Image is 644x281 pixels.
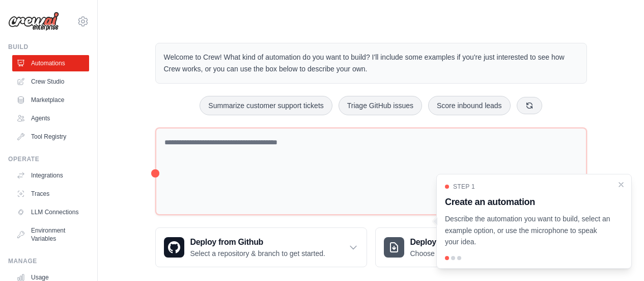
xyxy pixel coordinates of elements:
a: Marketplace [12,92,89,108]
button: Score inbound leads [428,96,511,115]
p: Choose a zip file to upload. [410,248,496,259]
h3: Deploy from Github [190,236,325,248]
a: Traces [12,186,89,202]
a: Automations [12,55,89,71]
p: Select a repository & branch to get started. [190,248,325,259]
button: Triage GitHub issues [339,96,422,115]
span: Step 1 [453,183,475,191]
button: Close walkthrough [617,181,625,189]
img: Logo [8,12,59,31]
a: Agents [12,110,89,126]
p: Describe the automation you want to build, select an example option, or use the microphone to spe... [445,213,611,248]
h3: Create an automation [445,195,611,209]
a: Crew Studio [12,73,89,90]
div: Manage [8,257,89,265]
a: Integrations [12,167,89,184]
h3: Deploy from zip file [410,236,496,248]
a: Environment Variables [12,222,89,247]
button: Summarize customer support tickets [200,96,332,115]
p: Welcome to Crew! What kind of automation do you want to build? I'll include some examples if you'... [164,52,578,75]
div: Operate [8,155,89,163]
a: LLM Connections [12,204,89,220]
div: Build [8,43,89,51]
a: Tool Registry [12,129,89,145]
